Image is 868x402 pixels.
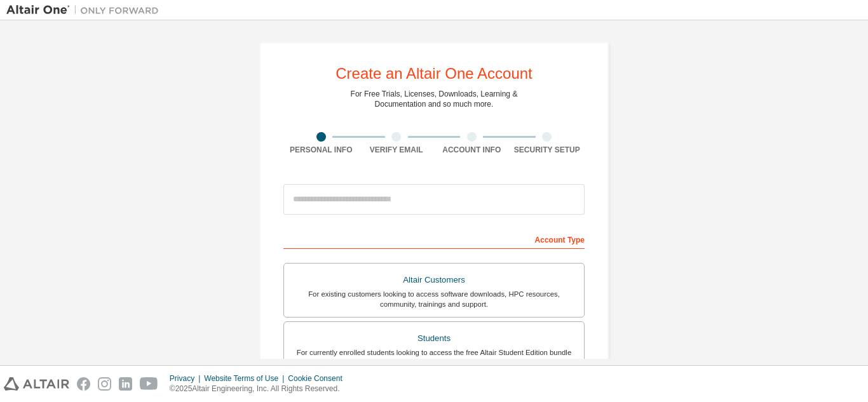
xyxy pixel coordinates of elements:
[283,145,359,155] div: Personal Info
[77,377,90,391] img: facebook.svg
[204,373,288,384] div: Website Terms of Use
[98,377,111,391] img: instagram.svg
[288,373,349,384] div: Cookie Consent
[359,145,435,155] div: Verify Email
[292,271,576,289] div: Altair Customers
[119,377,132,391] img: linkedin.svg
[510,145,585,155] div: Security Setup
[283,229,585,249] div: Account Type
[140,377,158,391] img: youtube.svg
[434,145,510,155] div: Account Info
[351,89,518,109] div: For Free Trials, Licenses, Downloads, Learning & Documentation and so much more.
[292,330,576,347] div: Students
[336,66,532,81] div: Create an Altair One Account
[4,377,69,391] img: altair_logo.svg
[170,373,204,384] div: Privacy
[292,347,576,368] div: For currently enrolled students looking to access the free Altair Student Edition bundle and all ...
[170,384,350,394] p: © 2025 Altair Engineering, Inc. All Rights Reserved.
[292,289,576,309] div: For existing customers looking to access software downloads, HPC resources, community, trainings ...
[6,4,165,17] img: Altair One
